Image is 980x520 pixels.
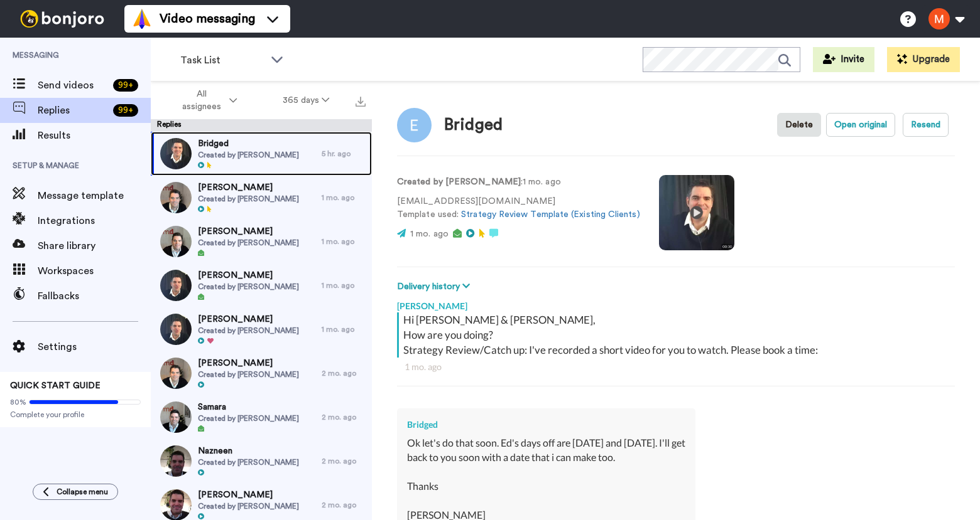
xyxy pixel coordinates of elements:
[151,307,372,351] a: [PERSON_NAME]Created by [PERSON_NAME]1 mo. ago
[198,445,299,457] span: Nazneen
[151,351,372,395] a: [PERSON_NAME]Created by [PERSON_NAME]2 mo. ago
[405,361,947,373] div: 1 mo. ago
[322,280,366,290] div: 1 mo. ago
[10,410,141,420] span: Complete your profile
[322,324,366,334] div: 1 mo. ago
[407,418,685,431] div: Bridged
[397,176,640,189] p: : 1 mo. ago
[15,10,109,28] img: bj-logo-header-white.svg
[813,47,874,72] button: Invite
[160,138,192,169] img: 14056f05-d9a0-4c60-9e5a-31fc6590360b-thumb.jpg
[151,439,372,483] a: NazneenCreated by [PERSON_NAME]2 mo. ago
[160,182,192,213] img: 71a98f76-c648-4897-a65b-10fb66655d59-thumb.jpg
[151,119,372,132] div: Replies
[198,369,299,379] span: Created by [PERSON_NAME]
[198,313,299,326] span: [PERSON_NAME]
[10,381,101,390] span: QUICK START GUIDE
[198,282,299,292] span: Created by [PERSON_NAME]
[198,238,299,248] span: Created by [PERSON_NAME]
[160,314,192,345] img: 295385ef-8967-42a2-9634-3409e74d0fb5-thumb.jpg
[397,195,640,221] p: [EMAIL_ADDRESS][DOMAIN_NAME] Template used:
[198,225,299,238] span: [PERSON_NAME]
[38,238,151,253] span: Share library
[160,226,192,257] img: c6c77e76-47ae-4e94-aa35-e559a6d81551-thumb.jpg
[444,116,503,134] div: Bridged
[160,10,255,28] span: Video messaging
[151,395,372,439] a: SamaraCreated by [PERSON_NAME]2 mo. ago
[397,294,955,312] div: [PERSON_NAME]
[113,79,138,92] div: 99 +
[322,149,366,159] div: 5 hr. ago
[322,193,366,203] div: 1 mo. ago
[198,401,299,413] span: Samara
[38,263,151,279] span: Workspaces
[151,176,372,220] a: [PERSON_NAME]Created by [PERSON_NAME]1 mo. ago
[38,339,151,354] span: Settings
[826,113,895,137] button: Open original
[198,489,299,501] span: [PERSON_NAME]
[198,137,299,150] span: Bridged
[151,220,372,263] a: [PERSON_NAME]Created by [PERSON_NAME]1 mo. ago
[180,53,264,68] span: Task List
[33,484,118,500] button: Collapse menu
[10,397,26,407] span: 80%
[38,128,151,143] span: Results
[410,230,449,238] span: 1 mo. ago
[198,457,299,467] span: Created by [PERSON_NAME]
[903,113,949,137] button: Resend
[352,91,369,110] button: Export all results that match these filters now.
[322,500,366,510] div: 2 mo. ago
[777,113,821,137] button: Delete
[322,456,366,466] div: 2 mo. ago
[397,280,474,294] button: Delivery history
[356,97,366,107] img: export.svg
[176,88,227,113] span: All assignees
[113,104,138,117] div: 99 +
[160,401,192,433] img: 22353a6c-c125-4fe0-b2b0-e217b0722219-thumb.jpg
[198,194,299,204] span: Created by [PERSON_NAME]
[260,89,352,112] button: 365 days
[38,78,108,93] span: Send videos
[160,270,192,301] img: d3e5cb29-f52d-4565-a64f-aed15434268f-thumb.jpg
[198,269,299,282] span: [PERSON_NAME]
[198,326,299,336] span: Created by [PERSON_NAME]
[198,150,299,160] span: Created by [PERSON_NAME]
[397,108,432,142] img: Image of Bridged
[397,178,521,186] strong: Created by [PERSON_NAME]
[461,210,640,219] a: Strategy Review Template (Existing Clients)
[198,181,299,194] span: [PERSON_NAME]
[198,413,299,423] span: Created by [PERSON_NAME]
[57,487,108,497] span: Collapse menu
[322,412,366,422] div: 2 mo. ago
[887,47,960,72] button: Upgrade
[322,236,366,247] div: 1 mo. ago
[160,358,192,389] img: 6f791c55-59c1-4249-bd9f-2f3694cedfd8-thumb.jpg
[151,263,372,307] a: [PERSON_NAME]Created by [PERSON_NAME]1 mo. ago
[38,103,108,118] span: Replies
[38,289,151,304] span: Fallbacks
[198,357,299,369] span: [PERSON_NAME]
[132,9,152,29] img: vm-color.svg
[151,132,372,176] a: BridgedCreated by [PERSON_NAME]5 hr. ago
[198,501,299,511] span: Created by [PERSON_NAME]
[38,188,151,203] span: Message template
[153,83,260,118] button: All assignees
[403,312,952,358] div: Hi [PERSON_NAME] & [PERSON_NAME], How are you doing? Strategy Review/Catch up: I've recorded a sh...
[38,213,151,228] span: Integrations
[160,445,192,477] img: 57c3eae0-c872-4119-a684-325665ff79cf-thumb.jpg
[322,368,366,378] div: 2 mo. ago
